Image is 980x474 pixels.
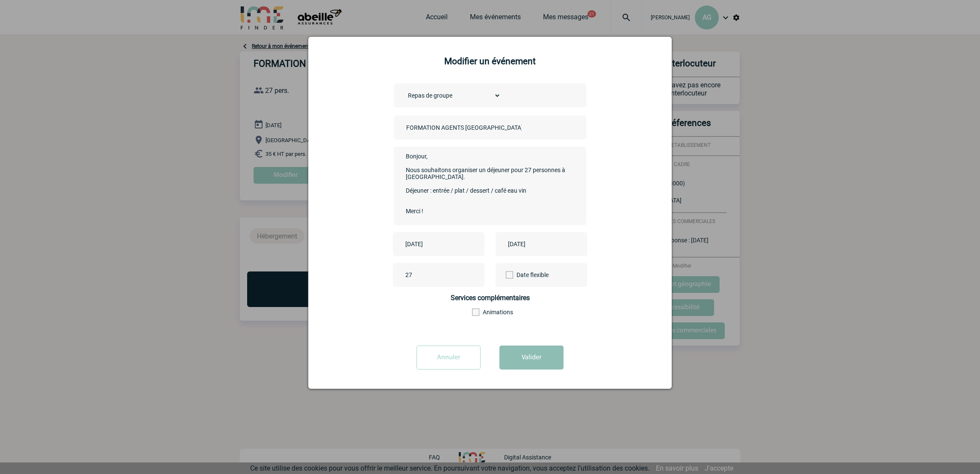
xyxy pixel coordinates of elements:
[472,309,519,316] label: Animations
[394,294,586,302] h4: Services complémentaires
[416,346,481,370] input: Annuler
[506,263,535,287] label: Date flexible
[403,238,462,250] input: Date de début
[319,56,661,66] h2: Modifier un événement
[499,346,564,370] button: Valider
[506,238,565,250] input: Date de fin
[403,269,484,280] input: Nombre de participants
[404,122,524,133] input: Nom de l'événement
